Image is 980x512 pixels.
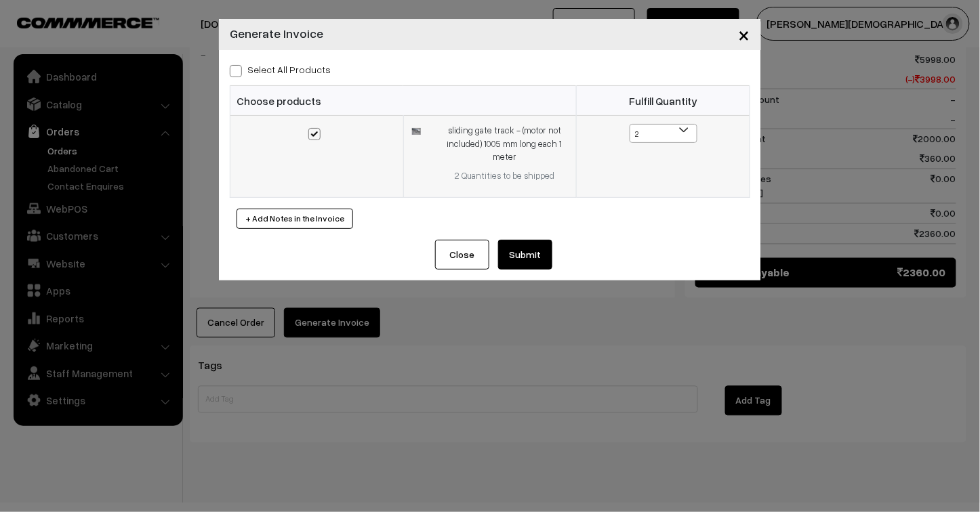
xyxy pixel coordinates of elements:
[441,169,568,183] div: 2 Quantities to be shipped
[739,22,750,47] span: ×
[441,124,568,164] div: sliding gate track - (motor not included) 1005 mm long each 1 meter
[630,125,697,144] span: 2
[630,124,697,143] span: 2
[435,240,489,270] button: Close
[230,24,323,43] h4: Generate Invoice
[230,86,577,116] th: Choose products
[577,86,750,116] th: Fulfill Quantity
[728,14,761,56] button: Close
[412,128,421,135] img: 16910518634692b36deecb-ac04-4244-9a79-172084fdeae0.jpg
[498,240,552,270] button: Submit
[230,62,331,77] label: Select all Products
[237,209,353,229] button: + Add Notes in the Invoice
